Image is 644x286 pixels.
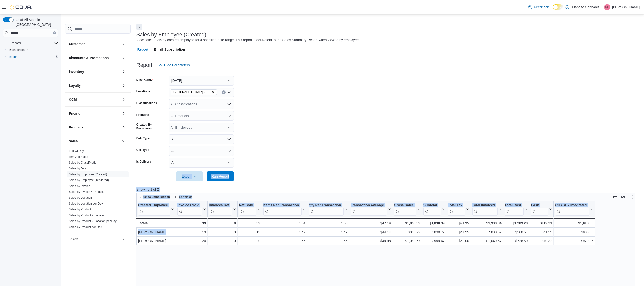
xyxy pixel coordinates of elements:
[69,214,106,217] a: Sales by Product & Location
[394,203,416,215] div: Gross Sales
[69,178,109,182] span: Sales by Employee (Tendered)
[555,203,589,215] div: CHASE - Integrated
[69,69,84,74] h3: Inventory
[69,161,98,164] a: Sales by Classification
[394,229,420,235] div: $865.72
[239,203,256,207] div: Net Sold
[209,220,236,226] div: 0
[351,220,391,226] div: $47.14
[628,194,634,200] button: Enter fullscreen
[227,90,231,94] button: Open list of options
[526,2,551,12] a: Feedback
[137,45,148,54] span: Report
[9,40,23,46] button: Reports
[138,203,174,215] button: Created Employee
[138,203,170,207] div: Created Employee
[69,155,88,159] span: Itemized Sales
[263,203,306,215] button: Items Per Transaction
[69,149,84,153] span: End Of Day
[423,238,445,244] div: $999.67
[69,219,117,223] span: Sales by Product & Location per Day
[209,238,236,244] div: 0
[69,111,80,116] h3: Pricing
[309,220,347,226] div: 1.56
[69,237,120,241] button: Taxes
[5,53,60,60] button: Reports
[11,41,21,45] span: Reports
[555,238,593,244] div: $979.35
[351,203,391,215] button: Transaction Average
[448,203,465,215] div: Total Tax
[69,139,120,144] button: Sales
[69,173,107,176] a: Sales by Employee (Created)
[239,238,260,244] div: 20
[472,203,498,207] div: Total Invoiced
[69,213,106,217] span: Sales by Product & Location
[69,196,92,200] span: Sales by Location
[531,203,548,207] div: Cash
[154,45,185,54] span: Email Subscription
[10,5,32,10] img: Cova
[138,203,170,215] div: Created Employee
[394,203,416,207] div: Gross Sales
[69,202,103,205] a: Sales by Location per Day
[69,190,104,194] a: Sales by Invoice & Product
[9,55,19,59] span: Reports
[472,238,502,244] div: $1,049.67
[209,229,236,235] div: 0
[143,195,170,199] span: 10 columns hidden
[121,83,127,89] button: Loyalty
[69,225,102,229] a: Sales by Product per Day
[472,229,502,235] div: $880.67
[136,136,150,140] label: Sale Type
[505,203,524,207] div: Total Cost
[69,155,88,158] a: Itemized Sales
[65,148,131,232] div: Sales
[121,97,127,102] button: OCM
[69,139,78,144] h3: Sales
[227,126,231,129] button: Open list of options
[5,47,60,53] a: Dashboards
[121,69,127,75] button: Inventory
[239,220,260,226] div: 39
[505,220,528,226] div: $1,289.20
[553,10,553,10] span: Dark Mode
[121,110,127,116] button: Pricing
[138,220,174,226] div: Totals
[69,196,92,199] a: Sales by Location
[423,220,445,226] div: $1,838.39
[69,41,120,46] button: Customer
[69,167,86,170] span: Sales by Day
[620,194,626,200] button: Display options
[448,203,465,207] div: Total Tax
[448,238,469,244] div: $50.00
[531,229,552,235] div: $41.99
[69,125,84,130] h3: Products
[138,238,174,244] div: [PERSON_NAME]
[531,203,552,215] button: Cash
[177,238,206,244] div: 20
[263,229,306,235] div: 1.42
[176,171,203,181] button: Export
[309,203,347,215] button: Qty Per Transaction
[69,172,107,176] span: Sales by Employee (Created)
[423,203,445,215] button: Subtotal
[351,229,391,235] div: $44.14
[207,171,234,181] button: Run Report
[472,220,502,226] div: $1,930.34
[612,194,618,200] button: Keyboard shortcuts
[121,55,127,61] button: Discounts & Promotions
[612,4,640,10] p: [PERSON_NAME]
[69,97,77,102] h3: OCM
[53,31,56,34] button: Clear input
[69,219,117,223] a: Sales by Product & Location per Day
[423,203,441,207] div: Subtotal
[69,208,91,211] a: Sales by Product
[69,190,104,194] span: Sales by Invoice & Product
[448,220,469,226] div: $91.95
[1,40,60,47] button: Reports
[121,236,127,242] button: Taxes
[505,203,524,215] div: Total Cost
[69,184,90,188] span: Sales by Invoice
[394,203,420,215] button: Gross Sales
